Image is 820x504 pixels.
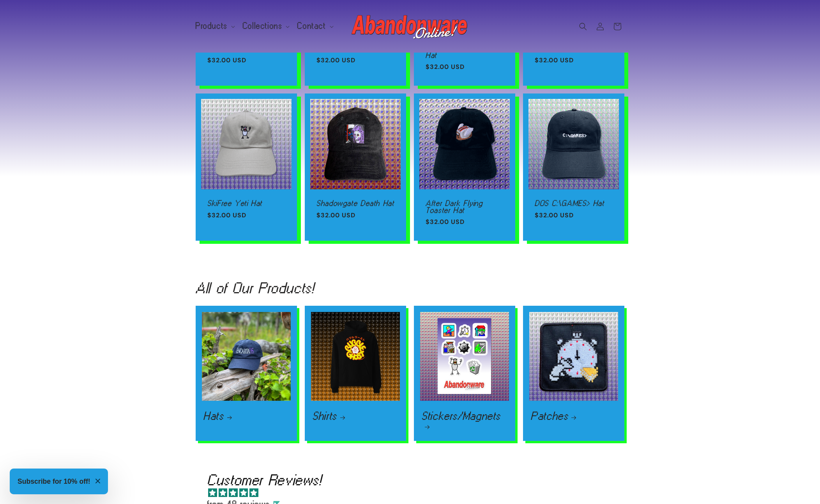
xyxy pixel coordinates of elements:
span: Contact [297,23,326,30]
summary: Collections [238,18,293,34]
img: Abandonware [352,11,468,42]
a: Shirts [313,411,398,421]
a: After Dark Flying Toaster Hat [426,200,504,213]
a: Shadowgate Death Hat [316,200,394,207]
a: SkiFree Yeti Hat [207,200,285,207]
h2: All of Our Products! [196,282,315,294]
summary: Search [574,18,592,35]
summary: Products [191,18,238,34]
a: Hats [203,411,289,421]
a: Patches [531,411,617,421]
h2: Customer Reviews! [207,474,620,486]
span: 4.96 stars [207,486,620,499]
span: Collections [243,23,283,30]
summary: Contact [293,18,336,34]
a: Abandonware [349,8,472,45]
a: Netscape Navigator Hat [426,45,504,58]
a: DOS C:\GAMES> Hat [535,200,613,207]
a: Stickers/Magnets [422,411,507,430]
span: Products [196,23,228,30]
